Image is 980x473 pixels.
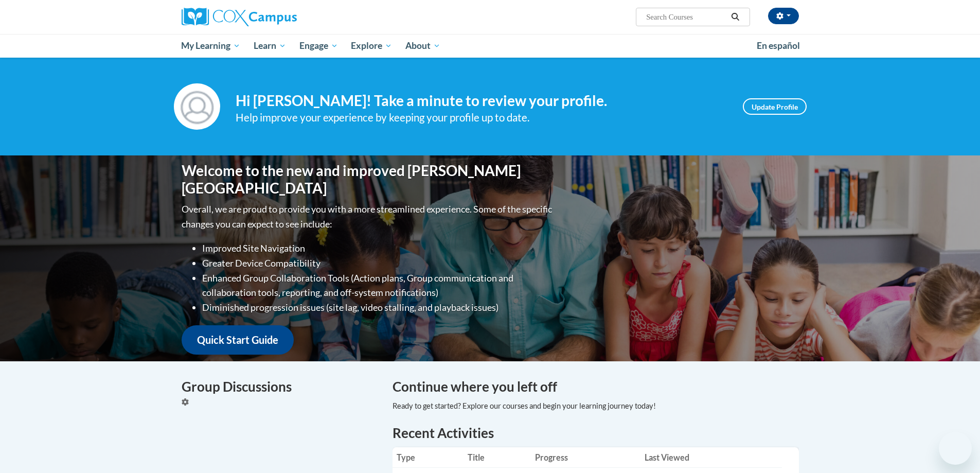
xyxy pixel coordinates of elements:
a: En español [750,35,807,57]
img: Profile Image [174,83,220,130]
p: Overall, we are proud to provide you with a more streamlined experience. Some of the specific cha... [182,202,555,232]
h4: Group Discussions [182,377,377,397]
li: Diminished progression issues (site lag, video stalling, and playback issues) [202,300,555,315]
span: Learn [254,40,286,52]
a: Quick Start Guide [182,325,294,355]
div: Help improve your experience by keeping your profile up to date. [236,109,727,126]
button: Search [727,11,743,23]
a: Learn [247,34,293,58]
span: En español [757,40,800,51]
th: Type [393,447,464,468]
li: Greater Device Compatibility [202,256,555,271]
h4: Continue where you left off [393,377,799,397]
span: My Learning [181,40,240,52]
li: Improved Site Navigation [202,241,555,256]
li: Enhanced Group Collaboration Tools (Action plans, Group communication and collaboration tools, re... [202,271,555,301]
input: Search Courses [645,11,727,23]
span: Engage [299,40,338,52]
span: About [405,40,440,52]
h1: Recent Activities [393,424,799,442]
iframe: Button to launch messaging window [939,432,972,465]
div: Main menu [166,34,814,58]
a: Explore [344,34,399,58]
th: Progress [531,447,640,468]
a: About [399,34,447,58]
h1: Welcome to the new and improved [PERSON_NAME][GEOGRAPHIC_DATA] [182,162,555,197]
a: My Learning [175,34,247,58]
a: Update Profile [743,98,807,115]
a: Engage [293,34,345,58]
th: Title [464,447,531,468]
span: Explore [351,40,392,52]
button: Account Settings [768,8,799,24]
th: Last Viewed [640,447,782,468]
a: Cox Campus [182,8,377,26]
h4: Hi [PERSON_NAME]! Take a minute to review your profile. [236,92,727,110]
img: Cox Campus [182,8,297,26]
